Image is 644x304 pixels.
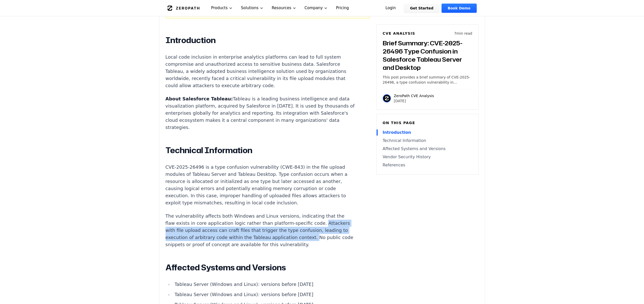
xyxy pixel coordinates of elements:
a: Affected Systems and Versions [383,146,472,152]
h2: Technical Information [166,145,355,155]
p: This post provides a brief summary of CVE-2025-26496, a type confusion vulnerability in Salesforc... [383,75,472,85]
h6: On this page [383,120,472,125]
a: Technical Information [383,138,472,144]
p: Tableau is a leading business intelligence and data visualization platform, acquired by Salesforc... [166,95,355,131]
h2: Introduction [166,35,355,45]
a: Get Started [404,4,440,13]
p: The vulnerability affects both Windows and Linux versions, indicating that the flaw exists in cor... [166,213,355,248]
img: ZeroPath CVE Analysis [383,94,391,102]
li: Tableau Server (Windows and Linux): versions before [DATE] [173,281,355,288]
p: CVE-2025-26496 is a type confusion vulnerability (CWE-843) in the file upload modules of Tableau ... [166,164,355,206]
p: ZeroPath CVE Analysis [394,93,434,98]
a: Vendor Security History [383,154,472,160]
h3: Brief Summary: CVE-2025-26496 Type Confusion in Salesforce Tableau Server and Desktop [383,39,472,72]
h6: CVE Analysis [383,31,415,36]
a: Introduction [383,129,472,136]
li: Tableau Server (Windows and Linux): versions before [DATE] [173,291,355,298]
p: [DATE] [394,98,434,103]
p: Local code inclusion in enterprise analytics platforms can lead to full system compromise and una... [166,54,355,89]
a: Login [379,4,402,13]
h2: Affected Systems and Versions [166,262,355,273]
strong: About Salesforce Tableau: [166,96,233,101]
a: Book Demo [442,4,476,13]
p: 7 min read [454,31,472,36]
a: References [383,162,472,168]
